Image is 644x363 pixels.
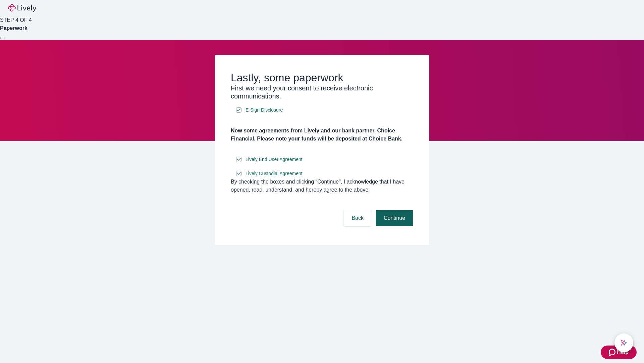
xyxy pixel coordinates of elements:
[246,170,303,177] span: Lively Custodial Agreement
[231,84,413,100] h3: First we need your consent to receive electronic communications.
[246,107,283,114] span: E-Sign Disclosure
[231,178,413,194] div: By checking the boxes and clicking “Continue", I acknowledge that I have opened, read, understand...
[244,155,304,164] a: e-sign disclosure document
[231,127,413,143] h4: Now some agreements from Lively and our bank partner, Choice Financial. Please note your funds wi...
[601,346,637,359] button: Zendesk support iconHelp
[231,71,413,84] h2: Lastly, some paperwork
[8,4,36,12] img: Lively
[617,348,629,356] span: Help
[609,348,617,356] svg: Zendesk support icon
[246,156,303,163] span: Lively End User Agreement
[376,210,413,226] button: Continue
[244,106,284,114] a: e-sign disclosure document
[244,169,304,178] a: e-sign disclosure document
[614,333,633,352] button: chat
[343,210,372,226] button: Back
[621,339,627,346] svg: Lively AI Assistant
